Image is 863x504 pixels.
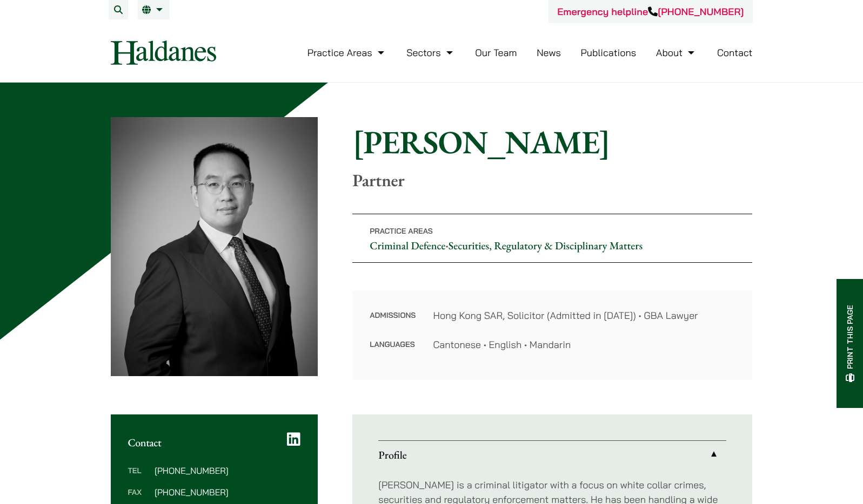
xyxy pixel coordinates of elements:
[433,308,735,323] dd: Hong Kong SAR, Solicitor (Admitted in [DATE]) • GBA Lawyer
[307,46,387,59] a: Practice Areas
[537,46,561,59] a: News
[717,46,753,59] a: Contact
[352,122,752,161] h1: [PERSON_NAME]
[378,441,726,469] a: Profile
[370,337,416,352] dt: Languages
[352,214,752,263] p: •
[656,46,697,59] a: About
[475,46,517,59] a: Our Team
[581,46,637,59] a: Publications
[370,226,433,236] span: Practice Areas
[557,5,744,18] a: Emergency helpline[PHONE_NUMBER]
[370,239,445,253] a: Criminal Defence
[128,466,150,488] dt: Tel
[111,40,216,65] img: Logo of Haldanes
[155,488,300,496] dd: [PHONE_NUMBER]
[406,46,455,59] a: Sectors
[128,436,301,449] h2: Contact
[352,170,752,190] p: Partner
[155,466,300,475] dd: [PHONE_NUMBER]
[287,432,300,447] a: LinkedIn
[433,337,735,352] dd: Cantonese • English • Mandarin
[142,5,165,14] a: EN
[449,239,643,253] a: Securities, Regulatory & Disciplinary Matters
[370,308,416,337] dt: Admissions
